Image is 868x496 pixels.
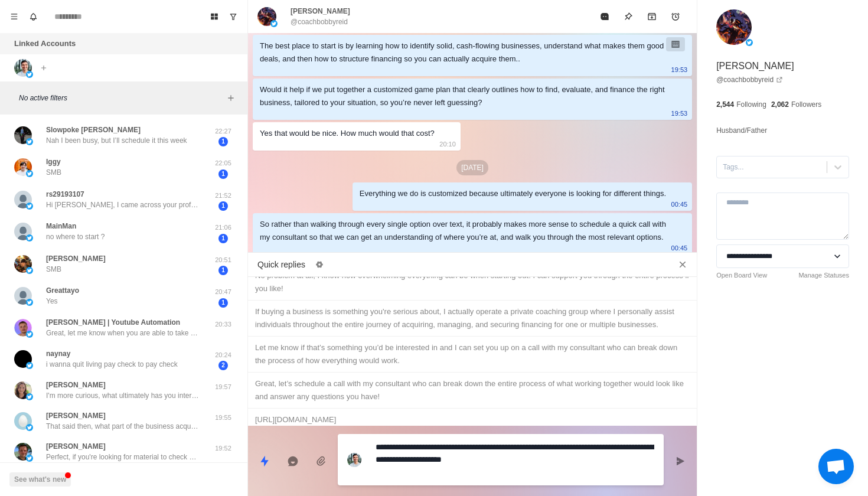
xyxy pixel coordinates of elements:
button: Close quick replies [673,255,692,274]
p: That said then, what part of the business acquisitions process do you feel you’ll need the most g... [46,421,200,432]
p: no where to start ? [46,231,105,242]
img: picture [26,424,33,431]
p: Following [736,99,766,110]
p: 19:57 [208,382,238,392]
img: picture [14,59,32,77]
div: Great, let’s schedule a call with my consultant who can break down the entire process of what wor... [255,377,690,403]
p: [PERSON_NAME] [46,380,106,390]
a: @coachbobbyreid [716,74,783,85]
div: The best place to start is by learning how to identify solid, cash-flowing businesses, understand... [260,40,666,66]
p: MainMan [46,221,76,231]
img: picture [26,203,33,210]
p: [DATE] [456,160,488,175]
p: rs29193107 [46,189,84,200]
p: [PERSON_NAME] [46,253,106,264]
div: [URL][DOMAIN_NAME] [255,413,690,426]
button: Mark as read [593,5,616,28]
button: Quick replies [253,449,276,473]
button: Add media [309,449,333,473]
img: picture [14,126,32,144]
span: 1 [218,298,228,308]
p: Slowpoke [PERSON_NAME] [46,125,141,135]
p: [PERSON_NAME] [46,410,106,421]
p: 2,062 [771,99,789,110]
p: 19:53 [671,63,688,76]
button: Add account [37,61,51,75]
p: 00:45 [671,198,688,211]
img: picture [26,362,33,369]
img: picture [26,234,33,242]
span: 1 [218,137,228,146]
p: SMB [46,264,61,275]
p: 20:47 [208,287,238,297]
img: picture [14,287,32,305]
button: Add filters [224,91,238,105]
a: Manage Statuses [798,270,849,280]
p: 20:24 [208,350,238,360]
img: picture [26,267,33,274]
button: Menu [5,7,24,26]
p: 2,544 [716,99,734,110]
span: 2 [218,361,228,370]
p: [PERSON_NAME] [46,441,106,452]
p: Perfect, if you're looking for material to check out, I recommend checking out this free course t... [46,452,200,462]
img: picture [746,39,753,46]
img: picture [26,138,33,145]
img: picture [14,255,32,273]
img: picture [14,412,32,430]
p: 19:53 [671,107,688,120]
p: naynay [46,348,70,359]
p: Greattayo [46,285,79,296]
img: picture [26,299,33,306]
button: Show unread conversations [224,7,243,26]
p: 21:52 [208,191,238,201]
img: picture [26,393,33,400]
p: [PERSON_NAME] [291,6,350,17]
p: Yes [46,296,58,306]
button: Board View [205,7,224,26]
img: picture [14,350,32,368]
img: picture [26,71,33,78]
p: 21:06 [208,223,238,233]
p: 20:33 [208,319,238,329]
p: Nah I been busy, but I’ll schedule it this week [46,135,187,146]
img: picture [716,9,752,45]
img: picture [14,191,32,208]
button: See what's new [9,472,71,487]
img: picture [347,453,361,467]
button: Reply with AI [281,449,305,473]
img: picture [14,319,32,337]
p: 20:10 [439,138,456,151]
div: Would it help if we put together a customized game plan that clearly outlines how to find, evalua... [260,83,666,109]
p: I'm more curious, what ultimately has you interested in acquiring a cash flowing business? [46,390,200,401]
span: 1 [218,201,228,211]
p: 00:45 [671,242,688,254]
div: Everything we do is customized because ultimately everyone is looking for different things. [360,187,666,200]
p: Iggy [46,156,61,167]
div: Let me know if that’s something you’d be interested in and I can set you up on a call with my con... [255,341,690,367]
p: 22:05 [208,158,238,168]
div: No problem at all, I know how overwhelming everything can be when starting out. I can support you... [255,269,690,295]
img: picture [26,455,33,462]
div: So rather than walking through every single option over text, it probably makes more sense to sch... [260,218,666,244]
img: picture [14,158,32,176]
p: 19:55 [208,413,238,423]
p: Husband/Father [716,124,767,137]
button: Pin [616,5,640,28]
img: picture [14,223,32,240]
span: 1 [218,169,228,179]
p: Linked Accounts [14,38,76,50]
div: If buying a business is something you're serious about, I actually operate a private coaching gro... [255,305,690,331]
p: i wanna quit living pay check to pay check [46,359,178,370]
p: 19:52 [208,443,238,453]
button: Send message [668,449,692,473]
img: picture [14,443,32,461]
p: @coachbobbyreid [291,17,348,27]
div: Yes that would be nice. How much would that cost? [260,127,435,140]
p: Great, let me know when you are able to take on another client and we can jump on a call. [46,328,200,338]
p: Hi [PERSON_NAME], I came across your profile as I was exploring various resources on purchasing a... [46,200,200,210]
button: Add reminder [664,5,687,28]
button: Archive [640,5,664,28]
img: picture [270,20,278,27]
img: picture [257,7,276,26]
